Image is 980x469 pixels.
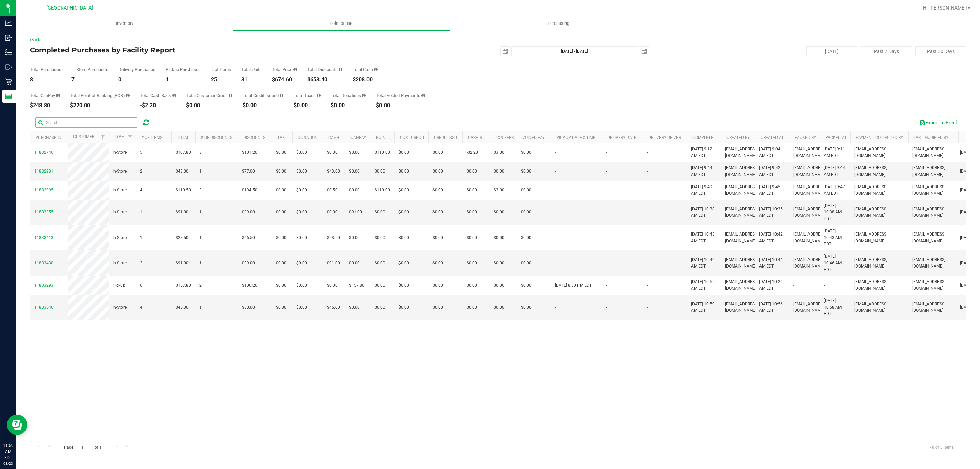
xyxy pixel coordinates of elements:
[176,168,189,175] span: $43.00
[398,282,409,289] span: $0.00
[34,305,53,310] span: 11833546
[349,187,360,193] span: $0.00
[118,67,156,72] div: Delivery Purchases
[331,93,366,98] div: Total Donations
[118,77,156,82] div: 0
[398,149,409,156] span: $0.00
[5,49,12,56] inline-svg: Inventory
[211,67,231,72] div: # of Items
[555,260,556,266] span: -
[176,187,191,193] span: $110.50
[241,77,262,82] div: 31
[432,234,443,241] span: $0.00
[606,209,607,215] span: -
[398,260,409,266] span: $0.00
[824,203,846,222] span: [DATE] 10:38 AM EDT
[34,283,53,288] span: 11833293
[639,47,649,56] span: select
[176,149,191,156] span: $107.80
[125,131,136,143] a: Filter
[376,103,425,108] div: $0.00
[691,279,717,292] span: [DATE] 10:55 AM EDT
[432,282,443,289] span: $0.00
[30,77,61,82] div: 8
[199,304,202,311] span: 1
[793,206,826,219] span: [EMAIL_ADDRESS][DOMAIN_NAME]
[296,168,307,175] span: $0.00
[317,93,321,98] i: Sum of the total taxes for all purchases in the date range.
[349,260,360,266] span: $0.00
[34,235,53,240] span: 11833413
[375,168,385,175] span: $0.00
[467,209,477,215] span: $0.00
[400,135,425,140] a: Cust Credit
[793,257,826,270] span: [EMAIL_ADDRESS][DOMAIN_NAME]
[725,165,758,178] span: [EMAIL_ADDRESS][DOMAIN_NAME]
[421,93,425,98] i: Sum of all voided payment transaction amounts, excluding tips and transaction fees, for all purch...
[276,209,287,215] span: $0.00
[521,149,532,156] span: $0.00
[555,209,556,215] span: -
[140,209,142,215] span: 1
[242,282,257,289] span: $106.20
[242,168,255,175] span: $77.00
[199,260,202,266] span: 1
[277,135,285,140] a: Tax
[759,146,785,159] span: [DATE] 9:04 AM EDT
[327,168,340,175] span: $43.00
[34,150,53,155] span: 11832746
[280,93,283,98] i: Sum of all account credit issued for all refunds from returned purchases in the date range.
[467,234,477,241] span: $0.00
[296,209,307,215] span: $0.00
[494,282,504,289] span: $0.00
[725,184,758,197] span: [EMAIL_ADDRESS][DOMAIN_NAME]
[467,149,478,156] span: -$2.20
[327,209,338,215] span: $0.00
[126,93,130,98] i: Sum of the successful, non-voided point-of-banking payment transactions, both via payment termina...
[242,187,257,193] span: $194.50
[296,234,307,241] span: $0.00
[141,135,162,140] a: # of Items
[16,16,233,31] a: Inventory
[854,165,904,178] span: [EMAIL_ADDRESS][DOMAIN_NAME]
[912,301,952,314] span: [EMAIL_ADDRESS][DOMAIN_NAME]
[854,231,904,244] span: [EMAIL_ADDRESS][DOMAIN_NAME]
[113,168,127,175] span: In-Store
[793,282,794,289] span: -
[375,187,390,193] span: $110.00
[432,149,443,156] span: $0.00
[166,67,201,72] div: Pickup Purchases
[349,234,360,241] span: $0.00
[199,168,202,175] span: 1
[725,301,758,314] span: [EMAIL_ADDRESS][DOMAIN_NAME]
[912,206,952,219] span: [EMAIL_ADDRESS][DOMAIN_NAME]
[915,46,966,56] button: Past 30 Days
[30,46,342,54] h4: Completed Purchases by Facility Report
[759,206,785,219] span: [DATE] 10:35 AM EDT
[276,149,287,156] span: $0.00
[793,165,826,178] span: [EMAIL_ADDRESS][DOMAIN_NAME]
[243,103,283,108] div: $0.00
[759,301,785,314] span: [DATE] 10:56 AM EDT
[376,135,424,140] a: Point of Banking (POB)
[824,146,846,159] span: [DATE] 9:11 AM EDT
[186,103,232,108] div: $0.00
[296,282,307,289] span: $0.00
[398,168,409,175] span: $0.00
[825,135,847,140] a: Packed At
[398,234,409,241] span: $0.00
[186,93,232,98] div: Total Customer Credit
[349,209,362,215] span: $91.00
[113,260,127,266] span: In-Store
[199,282,202,289] span: 2
[912,165,952,178] span: [EMAIL_ADDRESS][DOMAIN_NAME]
[555,168,556,175] span: -
[71,77,108,82] div: 7
[375,282,385,289] span: $0.00
[398,187,409,193] span: $0.00
[556,135,595,140] a: Pickup Date & Time
[793,301,826,314] span: [EMAIL_ADDRESS][DOMAIN_NAME]
[78,442,90,452] input: 1
[241,67,262,72] div: Total Units
[691,301,717,314] span: [DATE] 10:59 AM EDT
